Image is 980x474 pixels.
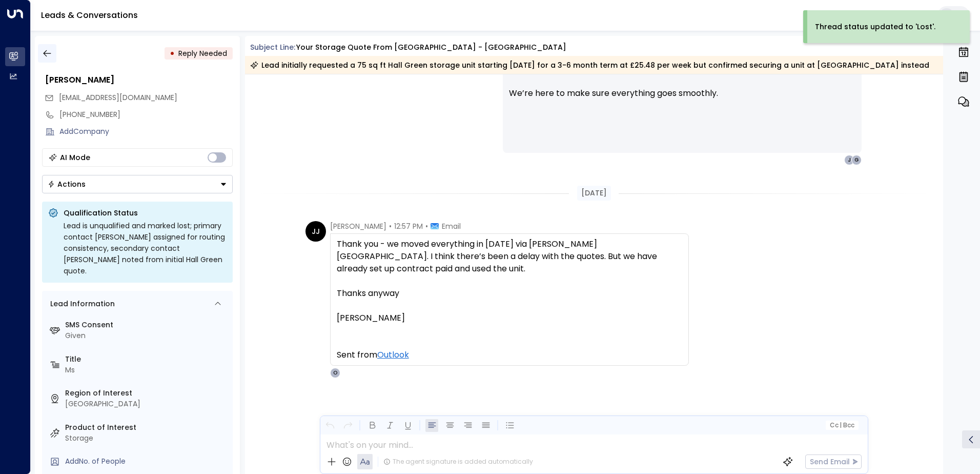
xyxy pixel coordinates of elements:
span: [EMAIL_ADDRESS][DOMAIN_NAME] [59,92,177,103]
div: Thanks anyway [337,287,682,300]
div: [PERSON_NAME] [337,312,682,324]
span: jo.jones0410@hotmail.com [59,92,177,103]
div: Button group with a nested menu [42,175,233,193]
div: [GEOGRAPHIC_DATA] [65,399,229,409]
div: Actions [48,180,86,189]
span: • [389,221,392,231]
div: The agent signature is added automatically [383,457,533,466]
label: Region of Interest [65,388,229,399]
div: Sent from [337,349,682,361]
span: • [425,221,428,231]
div: AI Mode [60,152,90,163]
div: Lead initially requested a 75 sq ft Hall Green storage unit starting [DATE] for a 3-6 month term ... [250,60,929,70]
div: AddNo. of People [65,456,229,467]
button: Undo [323,419,336,432]
a: Leads & Conversations [41,9,138,21]
label: Title [65,354,229,365]
div: [DATE] [577,186,611,201]
div: Thread status updated to 'Lost'. [815,22,935,32]
div: O [330,368,340,378]
span: Email [442,221,461,231]
div: [PHONE_NUMBER] [59,109,233,120]
label: Product of Interest [65,422,229,433]
p: Qualification Status [64,208,227,218]
div: Storage [65,433,229,444]
label: SMS Consent [65,320,229,330]
span: 12:57 PM [394,221,423,231]
button: Redo [341,419,354,432]
div: Your storage quote from [GEOGRAPHIC_DATA] - [GEOGRAPHIC_DATA] [296,42,566,53]
div: Lead is unqualified and marked lost; primary contact [PERSON_NAME] assigned for routing consisten... [64,220,227,276]
button: Actions [42,175,233,193]
span: Reply Needed [178,48,227,58]
span: | [840,422,842,429]
div: • [170,44,175,63]
span: Cc Bcc [829,422,854,429]
span: [PERSON_NAME] [330,221,386,231]
a: Outlook [377,349,409,361]
button: Cc|Bcc [825,421,858,430]
span: Subject Line: [250,42,295,52]
div: G [851,155,862,165]
div: AddCompany [59,126,233,137]
div: Thank you - we moved everything in [DATE] via [PERSON_NAME][GEOGRAPHIC_DATA]. I think there’s bee... [337,238,682,275]
div: Ms [65,365,229,376]
div: J [844,155,854,165]
div: Lead Information [47,299,115,309]
div: JJ [305,221,326,242]
div: [PERSON_NAME] [45,74,233,86]
div: Given [65,330,229,341]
